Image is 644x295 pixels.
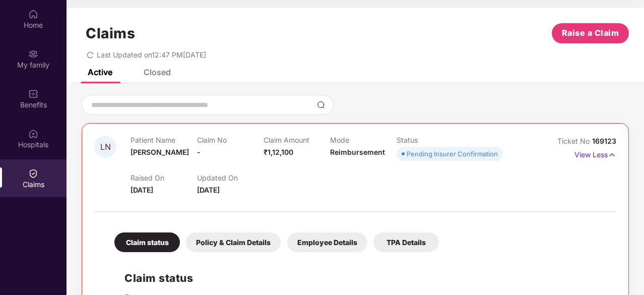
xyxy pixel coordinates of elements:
[131,173,197,182] p: Raised On
[114,232,180,252] div: Claim status
[186,232,281,252] div: Policy & Claim Details
[100,143,111,151] span: LN
[407,149,498,159] div: Pending Insurer Confirmation
[28,9,38,19] img: svg+xml;base64,PHN2ZyBpZD0iSG9tZSIgeG1sbnM9Imh0dHA6Ly93d3cudzMub3JnLzIwMDAvc3ZnIiB3aWR0aD0iMjAiIG...
[28,168,38,179] img: svg+xml;base64,PHN2ZyBpZD0iQ2xhaW0iIHhtbG5zPSJodHRwOi8vd3d3LnczLm9yZy8yMDAwL3N2ZyIgd2lkdGg9IjIwIi...
[330,148,385,156] span: Reimbursement
[197,148,201,156] span: -
[397,136,463,144] p: Status
[330,136,397,144] p: Mode
[131,148,189,156] span: [PERSON_NAME]
[197,186,220,194] span: [DATE]
[562,27,619,39] span: Raise a Claim
[144,67,171,77] div: Closed
[86,25,135,42] h1: Claims
[608,149,616,160] img: svg+xml;base64,PHN2ZyB4bWxucz0iaHR0cDovL3d3dy53My5vcmcvMjAwMC9zdmciIHdpZHRoPSIxNyIgaGVpZ2h0PSIxNy...
[97,50,206,59] span: Last Updated on 12:47 PM[DATE]
[87,50,94,59] span: redo
[88,67,112,77] div: Active
[557,137,592,145] span: Ticket No
[131,136,197,144] p: Patient Name
[592,137,616,145] span: 169123
[28,129,38,139] img: svg+xml;base64,PHN2ZyBpZD0iSG9zcGl0YWxzIiB4bWxucz0iaHR0cDovL3d3dy53My5vcmcvMjAwMC9zdmciIHdpZHRoPS...
[373,232,439,252] div: TPA Details
[317,101,325,109] img: svg+xml;base64,PHN2ZyBpZD0iU2VhcmNoLTMyeDMyIiB4bWxucz0iaHR0cDovL3d3dy53My5vcmcvMjAwMC9zdmciIHdpZH...
[197,173,264,182] p: Updated On
[28,49,38,59] img: svg+xml;base64,PHN2ZyB3aWR0aD0iMjAiIGhlaWdodD0iMjAiIHZpZXdCb3g9IjAgMCAyMCAyMCIgZmlsbD0ibm9uZSIgeG...
[264,136,330,144] p: Claim Amount
[264,148,293,156] span: ₹1,12,100
[552,23,629,43] button: Raise a Claim
[124,270,606,286] h2: Claim status
[574,147,616,160] p: View Less
[287,232,367,252] div: Employee Details
[28,89,38,99] img: svg+xml;base64,PHN2ZyBpZD0iQmVuZWZpdHMiIHhtbG5zPSJodHRwOi8vd3d3LnczLm9yZy8yMDAwL3N2ZyIgd2lkdGg9Ij...
[131,186,153,194] span: [DATE]
[197,136,264,144] p: Claim No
